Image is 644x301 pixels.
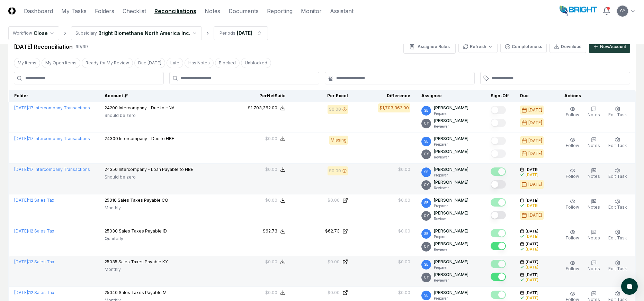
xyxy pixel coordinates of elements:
[301,7,322,15] a: Monitor
[328,290,340,296] div: $0.00
[526,247,538,252] div: [DATE]
[559,93,630,99] div: Actions
[105,136,118,141] span: 24300
[398,259,410,265] div: $0.00
[9,90,99,102] th: Folder
[119,167,193,172] span: Intercompany - Loan Payable to HBE
[607,136,628,150] button: Edit Task
[214,26,268,40] button: Periods[DATE]
[491,106,506,114] button: Mark complete
[526,241,538,247] span: [DATE]
[586,136,601,150] button: Notes
[424,170,428,175] span: SB
[491,180,506,189] button: Mark complete
[119,228,167,234] span: Sales Taxes Payable ID
[549,40,586,53] button: Download
[328,259,340,265] div: $0.00
[229,7,259,15] a: Documents
[105,167,118,172] span: 24350
[265,197,286,203] button: $0.00
[205,7,220,15] a: Notes
[105,93,223,99] div: Account
[263,228,286,234] button: $62.73
[105,290,118,295] span: 25040
[566,235,579,240] span: Follow
[118,198,168,203] span: Sales Taxes Payable CO
[263,228,277,234] div: $62.73
[229,90,291,102] th: Per NetSuite
[588,204,600,210] span: Notes
[491,211,506,219] button: Mark complete
[105,228,118,234] span: 25030
[267,7,293,15] a: Reporting
[134,58,165,68] button: Due Today
[434,234,468,239] p: Preparer
[8,26,268,40] nav: breadcrumb
[491,137,506,145] button: Mark complete
[608,112,627,117] span: Edit Task
[265,166,277,173] div: $0.00
[354,90,416,102] th: Difference
[42,58,80,68] button: My Open Items
[564,136,581,150] button: Follow
[424,152,429,157] span: CY
[424,121,429,126] span: CY
[586,259,601,273] button: Notes
[105,266,168,273] p: Monthly
[105,174,193,180] p: Should be zero
[564,259,581,273] button: Follow
[118,259,168,264] span: Sales Taxes Payable KY
[608,143,627,148] span: Edit Task
[237,29,252,37] div: [DATE]
[434,259,468,265] p: [PERSON_NAME]
[329,106,341,112] div: $0.00
[526,229,538,234] span: [DATE]
[434,210,468,216] p: [PERSON_NAME]
[588,235,600,240] span: Notes
[528,212,542,218] div: [DATE]
[416,90,485,102] th: Assignee
[564,197,581,212] button: Follow
[265,259,286,265] button: $0.00
[588,174,600,179] span: Notes
[589,40,630,53] button: NewAccount
[526,272,538,277] span: [DATE]
[566,174,579,179] span: Follow
[434,247,468,252] p: Reviewer
[13,30,32,36] div: Workflow
[265,136,286,142] button: $0.00
[491,242,506,250] button: Mark complete
[526,259,538,265] span: [DATE]
[434,185,468,191] p: Reviewer
[560,6,597,17] img: Bright Biomethane North America logo
[526,265,538,270] div: [DATE]
[434,166,468,173] p: [PERSON_NAME]
[14,136,29,141] span: [DATE] :
[14,105,90,110] a: [DATE]:17 Intercompany Transactions
[329,136,348,145] div: Missing
[564,105,581,119] button: Follow
[95,7,114,15] a: Folders
[491,198,506,207] button: Mark complete
[105,198,117,203] span: 25010
[14,198,54,203] a: [DATE]:12 Sales Tax
[434,142,468,147] p: Preparer
[14,259,54,264] a: [DATE]:12 Sales Tax
[491,149,506,158] button: Mark complete
[154,7,196,15] a: Reconciliations
[588,143,600,148] span: Notes
[265,136,277,142] div: $0.00
[608,266,627,271] span: Edit Task
[566,112,579,117] span: Follow
[607,228,628,243] button: Edit Task
[600,44,626,50] div: New Account
[14,228,54,234] a: [DATE]:12 Sales Tax
[424,231,428,236] span: SB
[14,290,54,295] a: [DATE]:12 Sales Tax
[434,272,468,278] p: [PERSON_NAME]
[105,105,118,110] span: 24200
[608,174,627,179] span: Edit Task
[82,58,133,68] button: Ready for My Review
[607,197,628,212] button: Edit Task
[424,213,429,218] span: CY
